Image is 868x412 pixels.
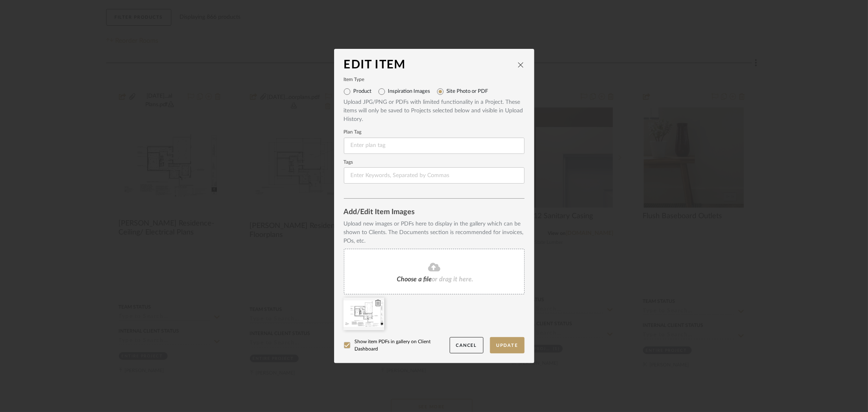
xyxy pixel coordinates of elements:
[344,138,525,154] input: Enter plan tag
[517,61,525,68] button: close
[344,85,525,98] mat-radio-group: Select item type
[397,276,432,283] span: Choose a file
[344,338,450,353] label: Show item PDFs in gallery on Client Dashboard
[344,130,525,134] label: Plan Tag
[447,88,488,95] label: Site Photo or PDF
[450,337,483,354] button: Cancel
[388,88,431,95] label: Inspiration Images
[432,276,474,283] span: or drag it here.
[344,78,525,82] label: Item Type
[344,98,525,124] div: Upload JPG/PNG or PDFs with limited functionality in a Project. These items will only be saved to...
[344,59,517,72] div: Edit Item
[344,160,525,164] label: Tags
[344,208,525,217] div: Add/Edit Item Images
[354,88,372,95] label: Product
[344,167,525,184] input: Enter Keywords, Separated by Commas
[490,337,525,354] button: Update
[344,220,525,245] div: Upload new images or PDFs here to display in the gallery which can be shown to Clients. The Docum...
